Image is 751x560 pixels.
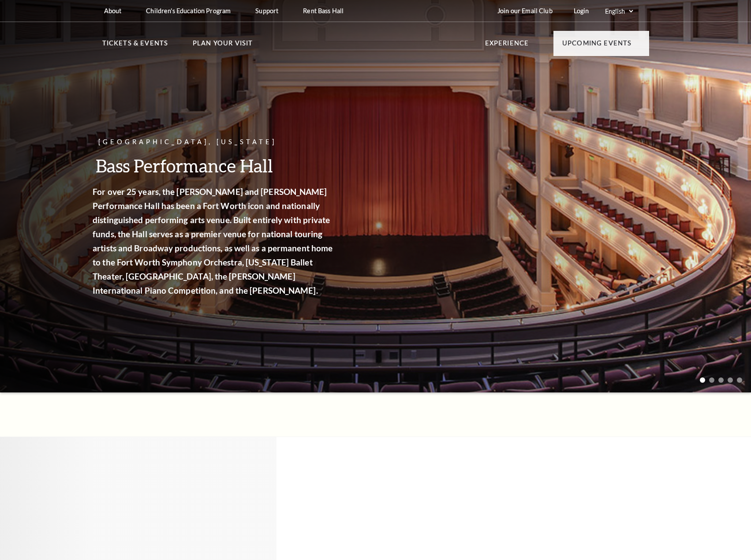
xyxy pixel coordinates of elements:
strong: For over 25 years, the [PERSON_NAME] and [PERSON_NAME] Performance Hall has been a Fort Worth ico... [99,187,339,295]
select: Select: [603,7,635,15]
p: Children's Education Program [146,7,231,15]
p: Upcoming Events [562,38,632,54]
h3: Bass Performance Hall [99,154,341,177]
p: Rent Bass Hall [303,7,344,15]
p: [GEOGRAPHIC_DATA], [US_STATE] [99,137,341,148]
p: About [104,7,122,15]
p: Support [255,7,278,15]
p: Tickets & Events [102,38,168,54]
p: Experience [485,38,529,54]
p: Plan Your Visit [193,38,253,54]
